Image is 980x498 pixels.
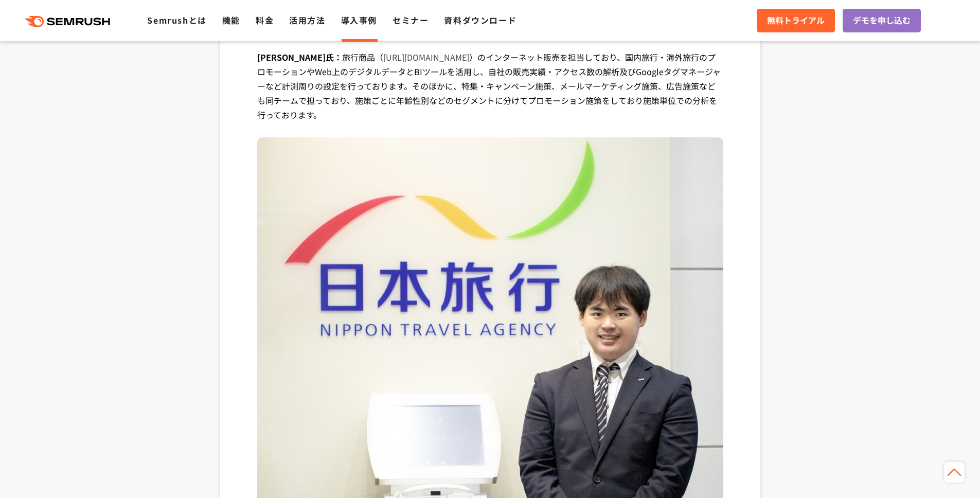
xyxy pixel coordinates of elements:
a: 資料ダウンロード [444,14,516,26]
p: 旅行商品（ ）のインターネット販売を担当しており、国内旅行・海外旅行のプロモーションやWeb上のデジタルデータとBIツールを活用し、自社の販売実績・アクセス数の解析及びGoogleタグマネージャ... [257,50,723,137]
span: デモを申し込む [853,14,911,27]
a: 機能 [222,14,240,26]
a: 料金 [256,14,274,26]
span: 無料トライアル [767,14,825,27]
a: デモを申し込む [843,9,921,32]
a: Semrushとは [147,14,206,26]
a: セミナー [393,14,429,26]
a: 無料トライアル [757,9,835,32]
a: 活用方法 [289,14,325,26]
a: 導入事例 [341,14,377,26]
span: [PERSON_NAME]氏： [257,51,342,63]
a: [URL][DOMAIN_NAME] [383,51,469,63]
